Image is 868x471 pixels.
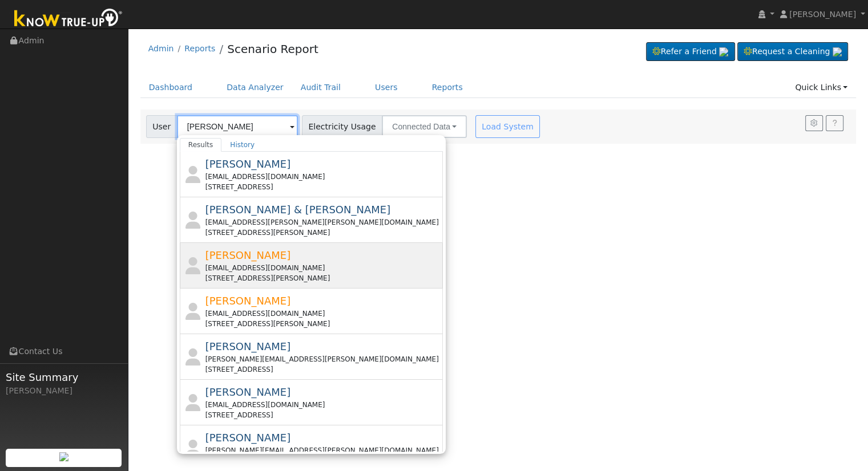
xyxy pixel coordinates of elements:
img: retrieve [719,47,728,56]
div: [STREET_ADDRESS] [205,410,441,420]
div: [EMAIL_ADDRESS][DOMAIN_NAME] [205,172,441,182]
a: Audit Trail [292,77,349,98]
a: Users [366,77,406,98]
a: Admin [148,44,174,53]
span: [PERSON_NAME] [205,295,291,307]
a: Results [180,138,222,152]
div: [STREET_ADDRESS] [205,182,441,192]
a: Reports [184,44,215,53]
a: Quick Links [786,77,856,98]
span: [PERSON_NAME] & [PERSON_NAME] [205,204,391,216]
span: [PERSON_NAME] [205,432,291,444]
div: [PERSON_NAME][EMAIL_ADDRESS][PERSON_NAME][DOMAIN_NAME] [205,445,441,456]
div: [STREET_ADDRESS][PERSON_NAME] [205,319,441,329]
span: Electricity Usage [302,115,382,138]
span: [PERSON_NAME] [205,340,291,352]
span: Site Summary [6,370,122,385]
div: [STREET_ADDRESS][PERSON_NAME] [205,228,441,238]
span: [PERSON_NAME] [205,386,291,398]
div: [PERSON_NAME] [6,385,122,397]
img: retrieve [833,47,842,56]
div: [PERSON_NAME][EMAIL_ADDRESS][PERSON_NAME][DOMAIN_NAME] [205,354,441,364]
a: Data Analyzer [218,77,292,98]
div: [EMAIL_ADDRESS][DOMAIN_NAME] [205,400,441,410]
a: Help Link [826,115,843,131]
a: Scenario Report [227,42,318,56]
a: Dashboard [140,77,201,98]
span: [PERSON_NAME] [205,249,291,261]
a: Refer a Friend [646,42,735,62]
span: [PERSON_NAME] [205,158,291,170]
a: Reports [423,77,471,98]
div: [EMAIL_ADDRESS][DOMAIN_NAME] [205,263,441,273]
a: History [221,138,263,152]
div: [STREET_ADDRESS] [205,364,441,375]
input: Select a User [177,115,298,138]
img: retrieve [59,452,68,461]
a: Request a Cleaning [737,42,848,62]
button: Connected Data [382,115,467,138]
div: [STREET_ADDRESS][PERSON_NAME] [205,273,441,283]
div: [EMAIL_ADDRESS][PERSON_NAME][PERSON_NAME][DOMAIN_NAME] [205,217,441,228]
span: User [146,115,177,138]
button: Settings [805,115,823,131]
span: [PERSON_NAME] [789,10,856,19]
div: [EMAIL_ADDRESS][DOMAIN_NAME] [205,308,441,319]
img: Know True-Up [9,6,128,32]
